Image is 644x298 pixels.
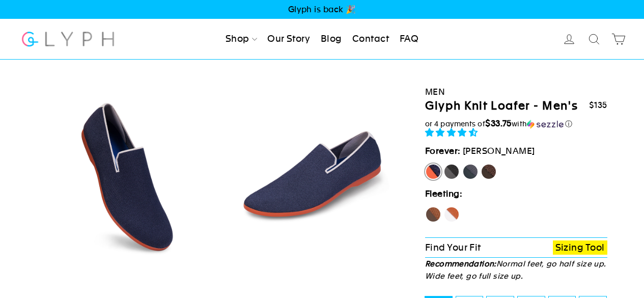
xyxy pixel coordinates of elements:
label: Panther [443,164,460,180]
a: Blog [317,28,346,50]
strong: Fleeting: [425,188,462,199]
label: [PERSON_NAME] [425,164,441,180]
h1: Glyph Knit Loafer - Men's [425,99,578,114]
div: Men [425,85,607,99]
img: Marlin [42,90,215,263]
div: or 4 payments of with [425,119,607,129]
a: Shop [221,28,261,50]
a: Our Story [263,28,314,50]
img: Sezzle [527,120,564,129]
img: Marlin [224,90,398,263]
span: $135 [589,100,607,110]
a: Contact [348,28,393,50]
strong: Recommendation: [425,259,496,268]
p: Normal feet, go half size up. Wide feet, go full size up. [425,258,607,282]
label: Mustang [481,164,497,180]
ul: Primary [221,28,423,50]
span: Find Your Fit [425,242,481,253]
img: Glyph [20,25,116,52]
a: Sizing Tool [553,240,607,255]
label: Fox [443,206,460,223]
span: $33.75 [485,118,512,128]
label: Rhino [462,164,479,180]
label: Hawk [425,206,441,223]
span: [PERSON_NAME] [463,146,535,156]
strong: Forever: [425,146,461,156]
span: 4.73 stars [425,127,480,138]
div: or 4 payments of$33.75withSezzle Click to learn more about Sezzle [425,119,607,129]
a: FAQ [396,28,423,50]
